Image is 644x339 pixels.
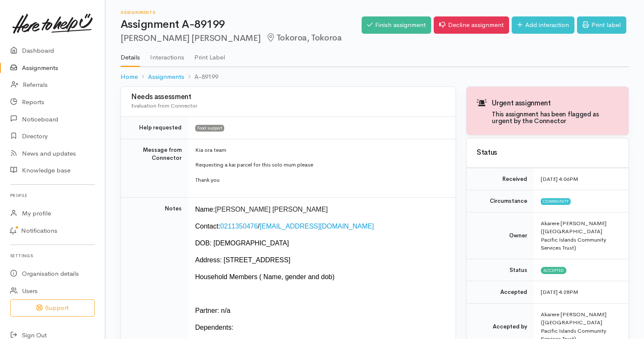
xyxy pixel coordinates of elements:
[195,256,290,264] span: Address: [STREET_ADDRESS]
[467,281,534,304] td: Accepted
[512,16,574,34] a: Add interaction
[467,168,534,190] td: Received
[195,146,445,154] p: Kia ora team
[541,175,578,183] time: [DATE] 4:06PM
[260,223,374,230] span: [EMAIL_ADDRESS][DOMAIN_NAME]
[10,250,95,261] h6: Settings
[121,43,140,67] a: Details
[434,16,509,34] a: Decline assignment
[195,307,231,314] span: Partner: n/a
[541,267,566,274] span: Accepted
[195,273,335,280] span: Household Members ( Name, gender and dob)
[195,239,289,247] span: DOB: [DEMOGRAPHIC_DATA]
[195,125,224,132] span: Food support
[258,223,260,230] span: /
[121,19,362,31] h1: Assignment A-89199
[121,67,629,87] nav: breadcrumb
[477,149,618,157] h3: Status
[195,223,220,230] span: Contact:
[541,198,571,205] span: Community
[121,139,188,198] td: Message from Connector
[266,32,341,43] span: Tokoroa, Tokoroa
[541,288,578,296] time: [DATE] 4:28PM
[195,206,215,213] span: Name:
[467,212,534,259] td: Owner
[148,72,184,82] a: Assignments
[10,190,95,201] h6: Profile
[220,223,258,230] span: 0211350476
[467,190,534,213] td: Circumstance
[150,43,184,66] a: Interactions
[492,100,618,108] h3: Urgent assignment
[467,259,534,281] td: Status
[131,102,197,109] span: Evaluation from Connector
[121,117,188,139] td: Help requested
[492,111,618,125] h4: This assignment has been flagged as urgent by the Connector
[541,220,606,252] span: Akarere [PERSON_NAME] ([GEOGRAPHIC_DATA] Pacific Islands Community Services Trust)
[131,93,445,101] h3: Needs assessment
[121,33,362,43] h2: [PERSON_NAME] [PERSON_NAME]
[194,43,225,66] a: Print Label
[121,72,138,82] a: Home
[195,324,233,331] span: Dependents:
[577,16,626,34] a: Print label
[195,161,445,169] p: Requesting a kai parcel for this solo mum please
[195,176,445,184] p: Thank you
[121,10,362,15] h6: Assignments
[215,206,328,213] span: [PERSON_NAME] [PERSON_NAME]
[10,299,95,317] button: Support
[184,72,218,82] li: A-89199
[362,16,431,34] a: Finish assignment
